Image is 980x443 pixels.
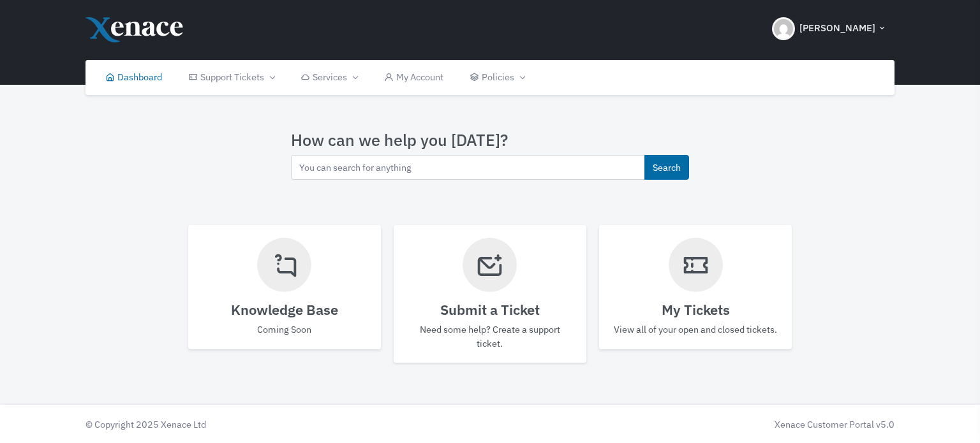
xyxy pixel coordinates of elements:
[612,301,779,318] h4: My Tickets
[496,418,895,432] div: Xenace Customer Portal v5.0
[92,60,175,95] a: Dashboard
[406,323,574,350] p: Need some help? Create a support ticket.
[764,6,895,51] button: [PERSON_NAME]
[799,21,875,36] span: [PERSON_NAME]
[772,17,795,40] img: Header Avatar
[406,301,574,318] h4: Submit a Ticket
[79,418,490,432] div: © Copyright 2025 Xenace Ltd
[457,60,538,95] a: Policies
[394,225,586,363] a: Submit a Ticket Need some help? Create a support ticket.
[612,323,779,337] p: View all of your open and closed tickets.
[188,225,381,349] a: Knowledge Base Coming Soon
[201,301,368,318] h4: Knowledge Base
[291,131,689,150] h3: How can we help you [DATE]?
[644,155,689,180] button: Search
[291,155,645,180] input: You can search for anything
[599,225,792,349] a: My Tickets View all of your open and closed tickets.
[288,60,371,95] a: Services
[201,323,368,337] p: Coming Soon
[175,60,287,95] a: Support Tickets
[371,60,457,95] a: My Account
